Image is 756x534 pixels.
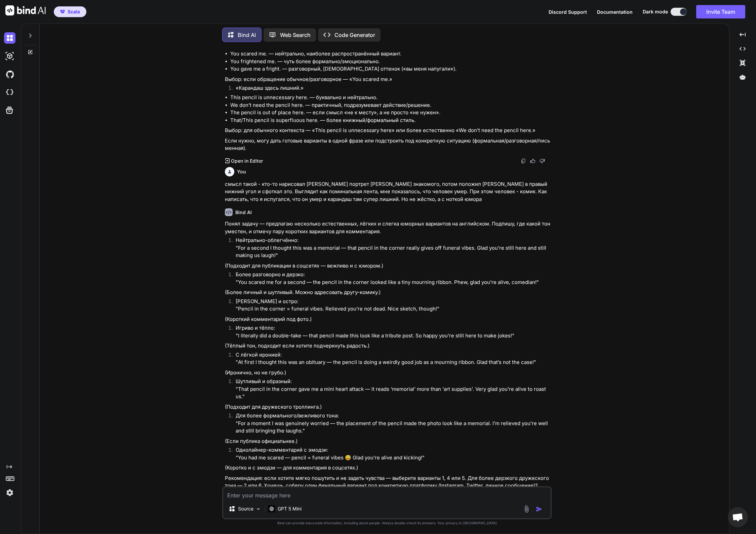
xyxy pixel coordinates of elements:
[255,506,261,512] img: Pick Models
[696,5,745,18] button: Invite Team
[230,298,550,313] li: [PERSON_NAME] и остро: "Pencil in the corner = funeral vibes. Relieved you’re not dead. Nice sket...
[225,76,550,83] p: Выбор: если обращение обычное/разговорное — «You scared me.»
[225,220,550,235] p: Понял задачу — предлагаю несколько естественных, лёгких и слегка юморных вариантов на английском....
[237,168,246,175] h6: You
[225,403,550,411] p: (Подходит для дружеского троллинга.)
[235,209,252,216] h6: Bind AI
[230,378,550,401] li: Шутливый и образный: "That pencil in the corner gave me a mini heart attack — it reads ‘memorial’...
[225,464,550,472] p: (Коротко и с эмодзи — для комментария в соцсетях.)
[4,50,15,62] img: darkAi-studio
[60,10,65,14] img: premium
[523,505,530,513] img: attachment
[278,505,302,512] p: GPT 5 Mini
[4,69,15,80] img: githubDark
[280,31,311,39] p: Web Search
[225,137,550,152] p: Если нужно, могу дать готовые варианты в одной фразе или подстроить под конкретную ситуацию (форм...
[230,324,550,339] li: Игриво и тёпло: "I literally did a double-take — that pencil made this look like a tribute post. ...
[225,369,550,377] p: (Иронично, но не грубо.)
[230,446,550,461] li: Однолайнер-комментарий с эмодзи: "You had me scared — pencil = funeral vibes 😅 Glad you’re alive ...
[230,237,550,259] li: Нейтрально-облегчённо: "For a second I thought this was a memorial — that pencil in the corner re...
[230,351,550,366] li: С лёгкой иронией: "At first I thought this was an obituary — the pencil is doing a weirdly good j...
[728,507,748,527] div: Open chat
[231,158,263,164] p: Open in Editor
[549,9,587,15] span: Discord Support
[225,180,550,203] p: смысл такой - кто-то нарисовал [PERSON_NAME] портрет [PERSON_NAME] знакомого, потом положил [PERS...
[230,94,550,101] li: This pencil is unnecessary here. — буквально и нейтрально.
[230,84,550,94] li: «Карандаш здесь лишний.»
[230,58,550,66] li: You frightened me. — чуть более формально/эмоционально.
[230,65,550,73] li: You gave me a fright. — разговорный, [DEMOGRAPHIC_DATA] оттенок («вы меня напугали»).
[68,8,80,15] span: Scale
[225,289,550,296] p: (Более личный и шутливый. Можно адресовать другу-комику.)
[230,117,550,124] li: That/This pencil is superfluous here. — более книжный/формальный стиль.
[521,158,526,164] img: copy
[222,521,552,526] p: Bind can provide inaccurate information, including about people. Always double-check its answers....
[230,271,550,286] li: Более разговорно и дерзко: "You scared me for a second — the pencil in the corner looked like a t...
[4,487,15,498] img: settings
[230,101,550,109] li: We don’t need the pencil here. — практичный, подразумевает действие/решение.
[238,505,253,512] p: Source
[4,32,15,44] img: darkChat
[230,109,550,117] li: The pencil is out of place here. — если смысл «не к месту», а не просто «не нужен».
[225,342,550,350] p: (Тёплый тон, подходит если хотите подчеркнуть радость.)
[536,506,543,512] img: icon
[5,5,46,15] img: Bind AI
[268,505,275,512] img: GPT 5 Mini
[225,316,550,323] p: (Короткий комментарий под фото.)
[225,127,550,134] p: Выбор: для обычного контекста — «This pencil is unnecessary here» или более естественно «We don’t...
[643,8,668,15] span: Dark mode
[230,412,550,435] li: Для более формального/вежливого тона: "For a moment I was genuinely worried — the placement of th...
[334,31,375,39] p: Code Generator
[597,8,633,15] button: Documentation
[530,158,535,164] img: like
[230,50,550,58] li: You scared me. — нейтрально, наиболее распространённый вариант.
[4,87,15,98] img: cloudideIcon
[540,158,545,164] img: dislike
[549,8,587,15] button: Discord Support
[597,9,633,15] span: Documentation
[225,262,550,270] p: (Подходит для публикации в соцсетях — вежливо и с юмором.)
[238,31,256,39] p: Bind AI
[54,6,86,17] button: premiumScale
[225,475,550,490] p: Рекомендация: если хотите мягко пошутить и не задеть чувства — выберите варианты 1, 4 или 5. Для ...
[225,438,550,445] p: (Если публика официальнее.)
